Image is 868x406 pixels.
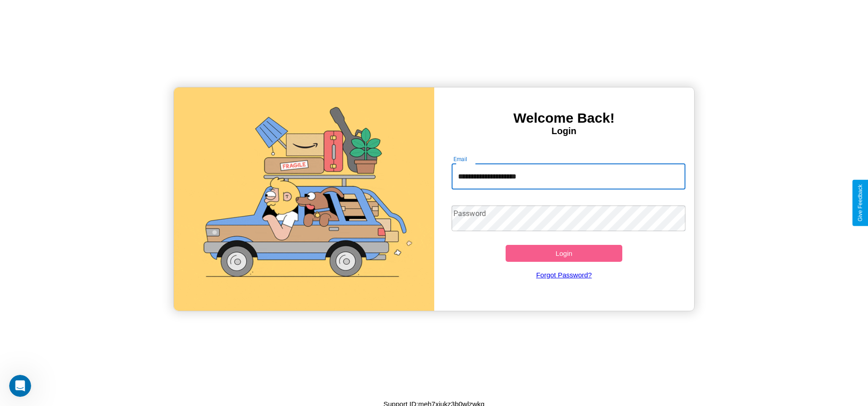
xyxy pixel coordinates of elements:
h4: Login [434,126,694,136]
a: Forgot Password? [447,262,681,288]
img: gif [174,87,434,311]
label: Email [453,155,468,163]
div: Give Feedback [857,184,863,222]
iframe: Intercom live chat [9,375,31,397]
button: Login [506,245,623,262]
h3: Welcome Back! [434,110,694,126]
